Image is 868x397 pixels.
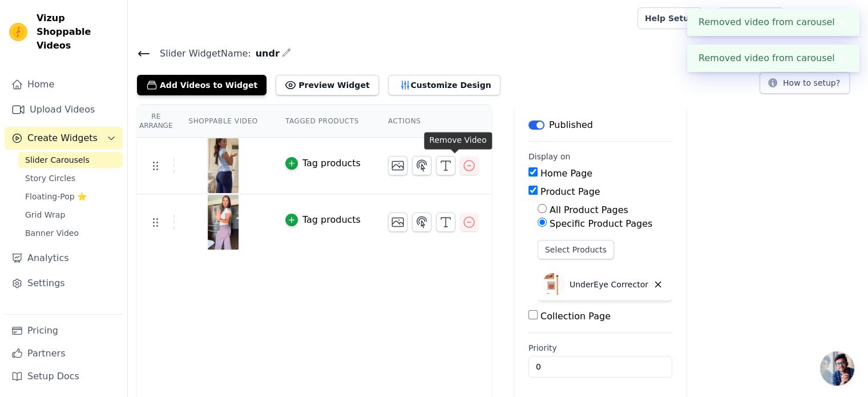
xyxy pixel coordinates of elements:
a: How to setup? [760,80,850,91]
label: Priority [528,342,672,354]
a: Upload Videos [5,98,123,121]
th: Shoppable Video [175,105,271,138]
button: Tag products [285,213,361,227]
a: Pricing [5,319,123,342]
a: Banner Video [18,225,123,241]
a: Floating-Pop ⭐ [18,189,123,204]
a: Grid Wrap [18,207,123,223]
a: Open chat [820,351,854,386]
span: Story Circles [25,173,75,184]
label: Home Page [540,168,592,179]
p: Medicube [811,8,859,29]
button: Close [835,51,848,65]
button: Add Videos to Widget [137,75,267,95]
img: UnderEye Corrector [542,273,565,296]
span: Create Widgets [27,131,98,145]
a: Setup Docs [5,365,123,388]
th: Tagged Products [272,105,374,138]
span: Slider Widget Name: [151,47,251,61]
a: Help Setup [637,7,702,29]
a: Story Circles [18,170,123,186]
button: Close [835,15,848,29]
img: vizup-images-29b9.png [207,138,239,193]
div: Tag products [302,157,361,170]
th: Re Arrange [137,105,175,138]
div: Removed video from carousel [687,45,859,72]
button: Create Widgets [5,127,123,150]
div: Edit Name [282,46,291,61]
a: Book Demo [718,7,784,29]
button: Change Thumbnail [388,156,407,175]
label: Specific Product Pages [550,218,652,229]
button: M Medicube [793,8,859,29]
label: Collection Page [540,311,611,322]
a: Home [5,73,123,96]
legend: Display on [528,151,571,162]
a: Settings [5,272,123,295]
div: Removed video from carousel [687,9,859,36]
span: Grid Wrap [25,209,65,220]
label: All Product Pages [550,204,628,215]
img: Vizup [9,23,27,41]
span: Slider Carousels [25,154,90,166]
span: Floating-Pop ⭐ [25,191,87,202]
label: Product Page [540,186,600,197]
a: Analytics [5,247,123,270]
img: vizup-images-6398.png [207,195,239,250]
button: Customize Design [388,75,500,95]
p: UnderEye Corrector [570,279,648,290]
p: Published [549,118,593,132]
a: Slider Carousels [18,152,123,168]
button: Preview Widget [276,75,378,95]
button: Tag products [285,157,361,170]
button: Change Thumbnail [388,212,407,232]
button: How to setup? [760,72,850,94]
a: Partners [5,342,123,365]
button: Delete widget [648,275,668,294]
button: Select Products [538,240,614,259]
span: Vizup Shoppable Videos [37,11,118,53]
th: Actions [374,105,492,138]
div: Tag products [302,213,361,227]
span: Banner Video [25,227,79,239]
span: undr [251,47,280,61]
